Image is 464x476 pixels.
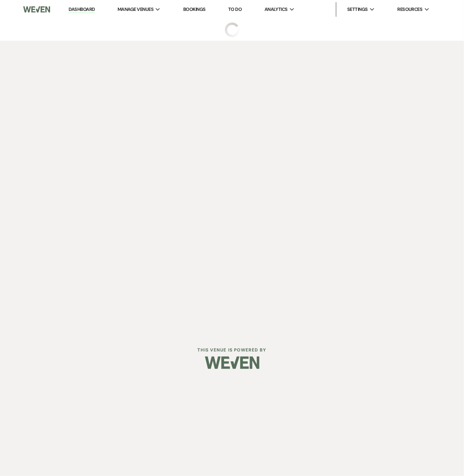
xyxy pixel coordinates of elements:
[225,23,239,37] img: loading spinner
[347,6,368,13] span: Settings
[118,6,153,13] span: Manage Venues
[264,6,288,13] span: Analytics
[23,2,50,17] img: Weven Logo
[228,6,242,12] a: To Do
[183,6,206,12] a: Bookings
[397,6,422,13] span: Resources
[69,6,95,13] a: Dashboard
[205,350,259,375] img: Weven Logo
